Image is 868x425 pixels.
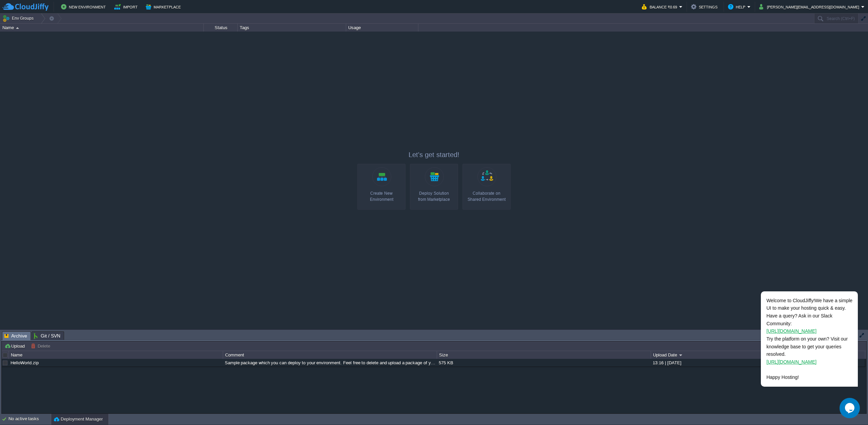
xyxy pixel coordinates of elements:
[34,332,60,340] span: Git / SVN
[238,24,346,32] div: Tags
[739,230,861,394] iframe: chat widget
[54,416,103,423] button: Deployment Manager
[437,359,650,367] div: 575 KB
[359,190,403,202] div: Create New Environment
[11,360,39,365] a: HelloWorld.zip
[840,398,861,418] iframe: chat widget
[642,3,679,11] button: Balance ₹0.69
[204,24,237,32] div: Status
[2,14,36,23] button: Env Groups
[61,3,108,11] button: New Environment
[8,414,51,425] div: No active tasks
[2,3,48,11] img: CloudJiffy
[728,3,747,11] button: Help
[4,332,27,340] span: Archive
[465,190,509,202] div: Collaborate on Shared Environment
[1,24,203,32] div: Name
[651,351,865,359] div: Upload Date
[146,3,183,11] button: Marketplace
[437,351,651,359] div: Size
[651,359,865,367] div: 13:16 | [DATE]
[759,3,861,11] button: [PERSON_NAME][EMAIL_ADDRESS][DOMAIN_NAME]
[31,343,52,349] button: Delete
[9,351,222,359] div: Name
[4,343,27,349] button: Upload
[223,351,437,359] div: Comment
[691,3,719,11] button: Settings
[16,27,19,29] img: AMDAwAAAACH5BAEAAAAALAAAAAABAAEAAAICRAEAOw==
[357,150,511,159] p: Let's get started!
[410,164,458,210] a: Deploy Solutionfrom Marketplace
[347,24,418,32] div: Usage
[462,164,511,210] a: Collaborate onShared Environment
[412,190,456,202] div: Deploy Solution from Marketplace
[357,164,406,210] a: Create New Environment
[223,359,436,367] div: Sample package which you can deploy to your environment. Feel free to delete and upload a package...
[114,3,140,11] button: Import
